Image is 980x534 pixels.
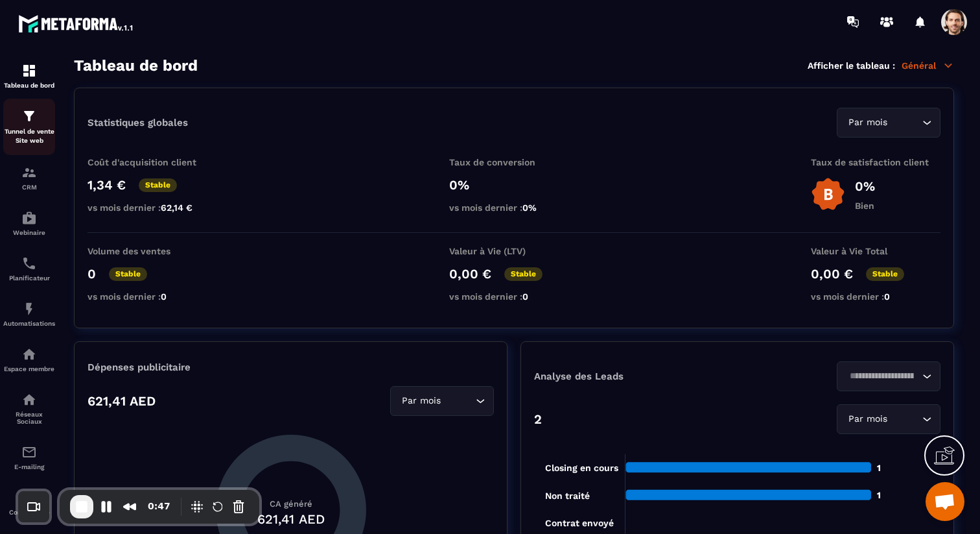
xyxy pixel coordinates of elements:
[161,291,167,302] span: 0
[449,266,491,282] p: 0,00 €
[811,266,853,282] p: 0,00 €
[3,320,55,327] p: Automatisations
[161,202,192,213] span: 62,14 €
[87,246,217,256] p: Volume des ventes
[449,291,579,302] p: vs mois dernier :
[3,435,55,480] a: emailemailE-mailing
[443,394,472,408] input: Search for option
[21,256,37,271] img: scheduler
[837,361,940,391] div: Search for option
[3,463,55,470] p: E-mailing
[3,382,55,435] a: social-networksocial-networkRéseaux Sociaux
[87,117,188,128] p: Statistiques globales
[808,60,895,71] p: Afficher le tableau :
[3,365,55,372] p: Espace membre
[21,63,37,79] img: formation
[87,157,217,167] p: Coût d'acquisition client
[3,229,55,236] p: Webinaire
[811,177,845,212] img: b-badge-o.b3b20ee6.svg
[87,393,156,409] p: 621,41 AED
[21,210,37,226] img: automations
[902,60,954,71] p: Général
[449,246,579,256] p: Valeur à Vie (LTV)
[811,246,940,256] p: Valeur à Vie Total
[87,202,217,213] p: vs mois dernier :
[449,177,579,193] p: 0%
[3,274,55,282] p: Planificateur
[3,509,55,516] p: Comptabilité
[74,56,198,75] h3: Tableau de bord
[534,411,542,427] p: 2
[21,301,37,317] img: automations
[837,404,940,434] div: Search for option
[139,178,177,192] p: Stable
[811,291,940,302] p: vs mois dernier :
[545,491,590,501] tspan: Non traité
[811,157,940,167] p: Taux de satisfaction client
[866,267,904,281] p: Stable
[21,165,37,180] img: formation
[21,346,37,362] img: automations
[21,392,37,407] img: social-network
[21,444,37,460] img: email
[109,267,147,281] p: Stable
[855,178,875,194] p: 0%
[390,386,494,416] div: Search for option
[845,115,890,130] span: Par mois
[3,480,55,526] a: accountantaccountantComptabilité
[3,53,55,99] a: formationformationTableau de bord
[3,200,55,246] a: automationsautomationsWebinaire
[399,394,443,408] span: Par mois
[890,115,919,130] input: Search for option
[522,202,537,213] span: 0%
[3,82,55,89] p: Tableau de bord
[504,267,542,281] p: Stable
[884,291,890,302] span: 0
[3,99,55,155] a: formationformationTunnel de vente Site web
[3,246,55,291] a: schedulerschedulerPlanificateur
[845,412,890,426] span: Par mois
[87,361,494,373] p: Dépenses publicitaire
[890,412,919,426] input: Search for option
[3,291,55,337] a: automationsautomationsAutomatisations
[3,155,55,200] a: formationformationCRM
[449,157,579,167] p: Taux de conversion
[3,411,55,425] p: Réseaux Sociaux
[3,337,55,382] a: automationsautomationsEspace membre
[522,291,528,302] span: 0
[3,184,55,191] p: CRM
[87,291,217,302] p: vs mois dernier :
[545,463,618,474] tspan: Closing en cours
[87,266,96,282] p: 0
[534,370,738,382] p: Analyse des Leads
[3,127,55,145] p: Tunnel de vente Site web
[545,518,614,529] tspan: Contrat envoyé
[21,108,37,124] img: formation
[855,200,875,211] p: Bien
[18,12,135,35] img: logo
[449,202,579,213] p: vs mois dernier :
[926,482,964,521] div: Ouvrir le chat
[837,108,940,138] div: Search for option
[845,369,919,383] input: Search for option
[87,177,126,193] p: 1,34 €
